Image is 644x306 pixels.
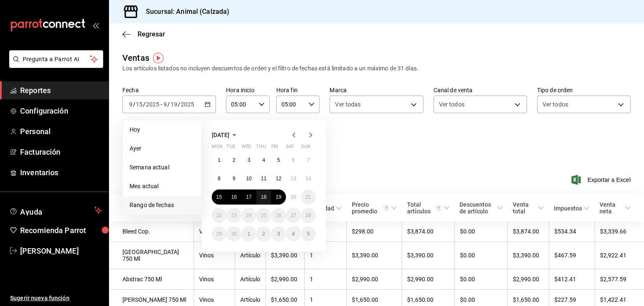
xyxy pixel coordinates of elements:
[256,171,271,186] button: September 11, 2025
[261,176,266,182] abbr: September 11, 2025
[454,242,507,269] td: $0.00
[271,208,286,223] button: September 26, 2025
[216,231,222,237] abbr: September 29, 2025
[212,208,226,223] button: September 22, 2025
[122,30,165,38] button: Regresar
[434,87,527,93] label: Canal de venta
[513,201,536,215] div: Venta total
[241,208,256,223] button: September 24, 2025
[276,87,320,93] label: Hora fin
[226,144,235,153] abbr: Tuesday
[20,146,102,158] span: Facturación
[163,101,167,108] input: --
[513,201,544,215] span: Venta total
[402,242,455,269] td: $3,390.00
[153,53,164,63] button: Tooltip marker
[226,226,241,241] button: September 30, 2025
[20,245,102,257] span: [PERSON_NAME]
[122,52,149,64] div: Ventas
[352,201,397,215] span: Precio promedio
[508,242,549,269] td: $3,390.00
[10,294,102,303] span: Sugerir nueva función
[262,157,265,163] abbr: September 4, 2025
[133,101,135,108] span: /
[212,171,226,186] button: September 8, 2025
[402,221,455,242] td: $3,874.00
[161,101,162,108] span: -
[231,231,236,237] abbr: September 30, 2025
[347,221,402,242] td: $298.00
[454,221,507,242] td: $0.00
[241,171,256,186] button: September 10, 2025
[573,175,631,185] button: Exportar a Excel
[231,194,236,200] abbr: September 16, 2025
[130,144,195,153] span: Ayer
[271,189,286,205] button: September 19, 2025
[306,194,311,200] abbr: September 21, 2025
[20,105,102,117] span: Configuración
[109,242,194,269] td: [GEOGRAPHIC_DATA] 750 Ml
[307,157,310,163] abbr: September 7, 2025
[460,201,502,215] span: Descuentos de artículo
[226,189,241,205] button: September 16, 2025
[277,157,280,163] abbr: September 5, 2025
[212,226,226,241] button: September 29, 2025
[276,213,281,218] abbr: September 26, 2025
[595,221,644,242] td: $3,339.66
[306,213,311,218] abbr: September 28, 2025
[143,101,145,108] span: /
[130,182,195,191] span: Mes actual
[301,189,316,205] button: September 21, 2025
[402,269,455,290] td: $2,990.00
[216,213,222,218] abbr: September 22, 2025
[286,171,301,186] button: September 13, 2025
[246,194,252,200] abbr: September 17, 2025
[246,213,252,218] abbr: September 24, 2025
[241,153,256,168] button: September 3, 2025
[20,85,102,96] span: Reportes
[595,269,644,290] td: $2,577.59
[216,194,222,200] abbr: September 15, 2025
[20,205,91,215] span: Ayuda
[271,153,286,168] button: September 5, 2025
[235,242,266,269] td: Artículo
[347,269,402,290] td: $2,990.00
[600,201,623,215] div: Venta neta
[291,176,296,182] abbr: September 13, 2025
[194,221,235,242] td: Vinos
[212,144,223,153] abbr: Monday
[276,176,281,182] abbr: September 12, 2025
[130,163,195,172] span: Semana actual
[347,242,402,269] td: $3,390.00
[218,157,221,163] abbr: September 1, 2025
[9,50,103,68] button: Pregunta a Parrot AI
[135,101,143,108] input: --
[130,125,195,134] span: Hoy
[235,269,266,290] td: Artículo
[292,231,295,237] abbr: October 4, 2025
[256,153,271,168] button: September 4, 2025
[277,231,280,237] abbr: October 3, 2025
[170,101,178,108] input: --
[212,132,229,138] span: [DATE]
[549,242,595,269] td: $467.59
[256,208,271,223] button: September 25, 2025
[439,100,465,109] span: Ver todos
[231,213,236,218] abbr: September 23, 2025
[20,167,102,178] span: Inventarios
[226,171,241,186] button: September 9, 2025
[212,189,226,205] button: September 15, 2025
[276,194,281,200] abbr: September 19, 2025
[256,189,271,205] button: September 18, 2025
[301,208,316,223] button: September 28, 2025
[20,126,102,137] span: Personal
[109,221,194,242] td: Bleed Cop.
[256,144,265,153] abbr: Thursday
[407,201,442,215] div: Total artículos
[291,194,296,200] abbr: September 20, 2025
[335,100,361,109] span: Ver todas
[301,171,316,186] button: September 14, 2025
[508,269,549,290] td: $2,990.00
[271,144,278,153] abbr: Friday
[109,269,194,290] td: Abstrac 750 Ml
